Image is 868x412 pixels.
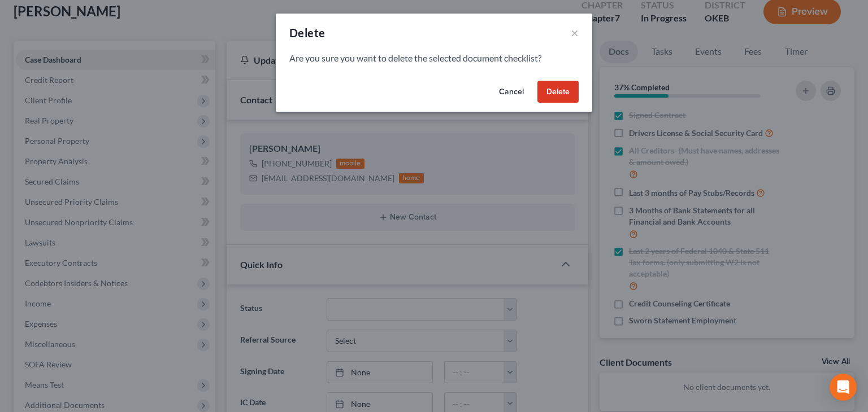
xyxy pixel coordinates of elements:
[289,52,579,65] p: Are you sure you want to delete the selected document checklist?
[537,81,579,103] button: Delete
[571,26,579,40] button: ×
[830,374,857,401] div: Open Intercom Messenger
[289,25,325,41] div: Delete
[490,81,533,103] button: Cancel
